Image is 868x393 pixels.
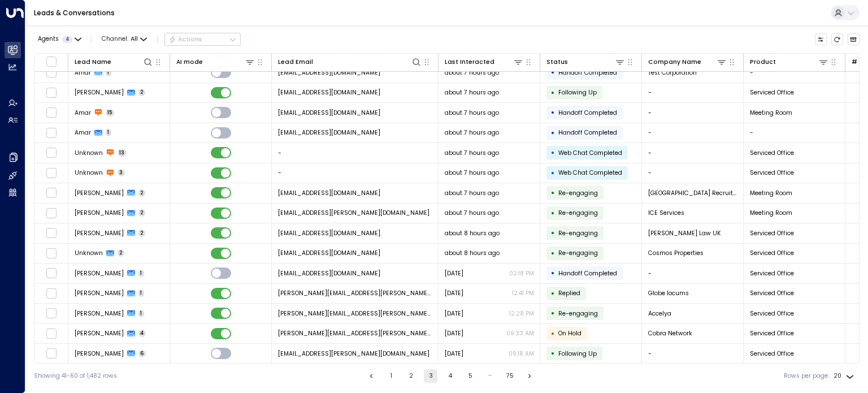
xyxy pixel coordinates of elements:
span: about 7 hours ago [445,128,499,137]
div: • [551,85,555,100]
div: Status [546,57,626,67]
span: Olivia Davies [75,189,124,197]
span: Globe locums [648,289,689,297]
span: Serviced Office [750,329,794,338]
div: Lead Email [278,57,422,67]
span: Following Up [558,349,597,358]
span: kateshia.kirnon-daley@iceservices.com [278,209,429,217]
span: 15 [106,109,115,116]
div: • [551,266,555,280]
span: ICE Services [648,209,684,217]
span: Test Corporation [648,68,697,77]
span: 13 [118,149,127,157]
span: Refresh [831,33,844,46]
div: Lead Name [75,57,111,67]
td: - [642,123,744,143]
span: Amar [75,68,91,77]
span: 4 [138,330,146,337]
span: All [131,36,138,42]
span: about 7 hours ago [445,169,499,177]
p: 09:18 AM [509,349,534,358]
span: Toggle select row [46,308,57,319]
p: 09:33 AM [506,329,534,338]
span: Trigger [558,229,598,237]
span: Serviced Office [750,349,794,358]
span: Handoff Completed [558,68,617,77]
span: Trigger [558,309,598,318]
div: • [551,326,555,341]
div: Actions [168,36,203,44]
span: Toggle select row [46,228,57,239]
span: markjhkitson@aol.com [278,249,380,257]
p: 12:41 PM [512,289,534,297]
td: - [642,344,744,364]
td: - [642,264,744,283]
td: - [272,143,439,163]
span: oliviad@park-avenue.co.uk [278,189,380,197]
span: Toggle select row [46,167,57,178]
div: • [551,246,555,261]
span: Aya [75,88,124,97]
span: amar@testcorp.co.uk [278,68,380,77]
button: Customize [815,33,827,46]
button: Go to page 2 [404,369,418,383]
span: Toggle select row [46,328,57,339]
div: 20 [834,369,856,383]
span: Agents [38,36,59,42]
p: 12:28 PM [509,309,534,318]
td: - [642,103,744,123]
td: - [642,163,744,183]
span: about 7 hours ago [445,209,499,217]
button: Go to page 4 [444,369,457,383]
span: Unknown [75,249,103,257]
span: about 8 hours ago [445,229,500,237]
span: Paris Leigh [75,229,124,237]
span: Toggle select row [46,288,57,299]
span: Kerry Pollitt [75,329,124,338]
div: • [551,105,555,120]
span: Toggle select row [46,348,57,359]
span: On Hold [558,329,581,338]
span: Kateshia Kirnon-Daley [75,209,124,217]
span: about 7 hours ago [445,109,499,117]
div: Lead Name [75,57,154,67]
span: Jon Watts [75,289,124,297]
button: Agents4 [34,33,84,45]
span: Serviced Office [750,149,794,157]
span: Unknown [75,169,103,177]
a: Leads & Conversations [34,8,115,18]
span: Toggle select row [46,87,57,98]
span: 3 [118,169,125,176]
span: Channel: [98,33,150,45]
span: 1 [106,69,112,76]
span: Following Up [558,88,597,97]
span: about 7 hours ago [445,149,499,157]
span: Trigger [558,209,598,217]
button: Actions [164,33,241,46]
span: Yesterday [445,309,463,318]
button: page 3 [424,369,437,383]
div: AI mode [176,57,255,67]
label: Rows per page: [784,372,829,381]
span: about 7 hours ago [445,189,499,197]
span: Cosmos Properties [648,249,704,257]
p: 02:18 PM [509,269,534,278]
div: AI mode [176,57,203,67]
td: - [642,83,744,103]
span: 1 [138,270,145,277]
span: Park Avenue Recruitment [648,189,737,197]
span: Web Chat Completed [558,169,622,177]
button: Go to next page [523,369,536,383]
span: Serviced Office [750,169,794,177]
span: Handoff Completed [558,109,617,117]
span: Toggle select row [46,208,57,218]
span: Yesterday [445,349,463,358]
span: 2 [138,209,146,217]
span: jon.watts@globelocums.co.uk [278,289,432,297]
span: kerry.pollitt@cobranetwork.co.uk [278,329,432,338]
td: - [272,163,439,183]
span: Handoff Completed [558,269,617,278]
span: amar@test.com [278,109,380,117]
span: about 7 hours ago [445,68,499,77]
span: ayarabie2000@gmail.com [278,88,380,97]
